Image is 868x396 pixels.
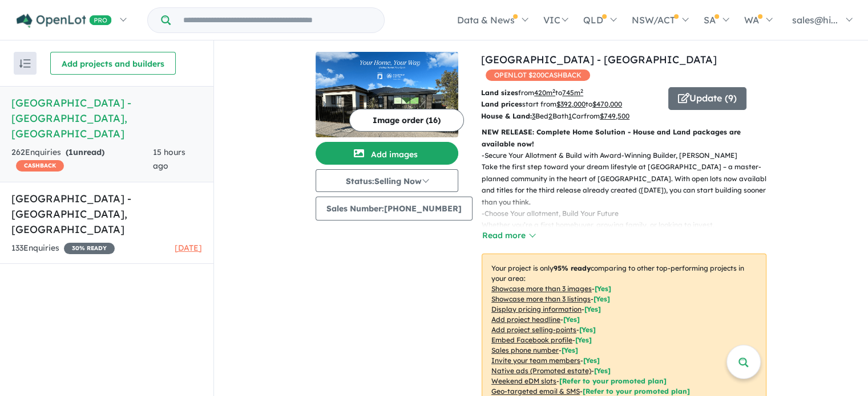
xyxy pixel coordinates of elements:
button: Sales Number:[PHONE_NUMBER] [316,197,473,221]
p: start from [481,99,660,110]
span: [ Yes ] [575,336,592,344]
span: OPENLOT $ 200 CASHBACK [486,70,590,81]
span: [ Yes ] [563,315,580,324]
u: Add project headline [491,315,560,324]
p: - Choose Your allotment, Build Your Future Whether you’re a first homebuyer, growing family, or l... [482,208,776,255]
b: Land prices [481,100,522,108]
u: $ 749,500 [600,112,629,120]
p: NEW RELEASE: Complete Home Solution - House and Land packages are available now! [482,126,766,150]
button: Add images [316,142,458,165]
sup: 2 [580,88,583,94]
span: [ Yes ] [579,325,596,334]
button: Add projects and builders [50,52,176,75]
span: [ Yes ] [583,356,600,365]
u: Showcase more than 3 listings [491,295,591,303]
button: Status:Selling Now [316,169,458,192]
u: Sales phone number [491,346,559,354]
u: Invite your team members [491,356,580,365]
a: [GEOGRAPHIC_DATA] - [GEOGRAPHIC_DATA] [481,53,717,66]
u: Native ads (Promoted estate) [491,366,591,375]
span: [Refer to your promoted plan] [559,377,667,385]
u: $ 392,000 [556,100,586,108]
span: [ Yes ] [562,346,578,354]
span: [DATE] [175,243,202,253]
u: 2 [548,112,552,120]
u: 745 m [562,88,583,97]
span: CASHBACK [16,160,64,172]
div: 133 Enquir ies [11,242,115,255]
u: $ 470,000 [592,100,622,108]
b: Land sizes [481,88,518,97]
img: sort.svg [19,59,31,68]
b: 95 % ready [554,264,591,272]
span: 15 hours ago [153,147,185,171]
span: sales@hi... [792,14,838,26]
strong: ( unread) [66,147,104,157]
u: 420 m [534,88,555,97]
span: 30 % READY [64,243,115,254]
span: [Yes] [594,366,611,375]
button: Update (9) [668,87,746,110]
u: Weekend eDM slots [491,377,556,385]
span: [ Yes ] [584,305,601,313]
sup: 2 [552,88,555,94]
p: - Secure Your Allotment & Build with Award-Winning Builder, [PERSON_NAME] Take the first step tow... [482,150,776,208]
span: [ Yes ] [595,284,611,293]
p: from [481,87,660,99]
span: to [586,100,622,108]
img: Hillsview Green Estate - Angle Vale [316,52,458,137]
b: House & Land: [481,112,532,120]
u: 3 [532,112,535,120]
span: to [555,88,583,97]
u: Showcase more than 3 images [491,284,592,293]
button: Read more [482,229,535,242]
u: Add project selling-points [491,325,576,334]
h5: [GEOGRAPHIC_DATA] - [GEOGRAPHIC_DATA] , [GEOGRAPHIC_DATA] [11,191,202,237]
h5: [GEOGRAPHIC_DATA] - [GEOGRAPHIC_DATA] , [GEOGRAPHIC_DATA] [11,95,202,141]
span: [ Yes ] [594,295,610,303]
button: Image order (16) [349,109,464,132]
u: Embed Facebook profile [491,336,572,344]
span: [Refer to your promoted plan] [583,387,690,395]
p: Bed Bath Car from [481,111,660,122]
u: Display pricing information [491,305,582,313]
img: Openlot PRO Logo White [17,14,112,28]
span: 1 [68,147,73,157]
u: Geo-targeted email & SMS [491,387,580,395]
div: 262 Enquir ies [11,146,153,173]
input: Try estate name, suburb, builder or developer [173,8,382,32]
u: 1 [568,112,572,120]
